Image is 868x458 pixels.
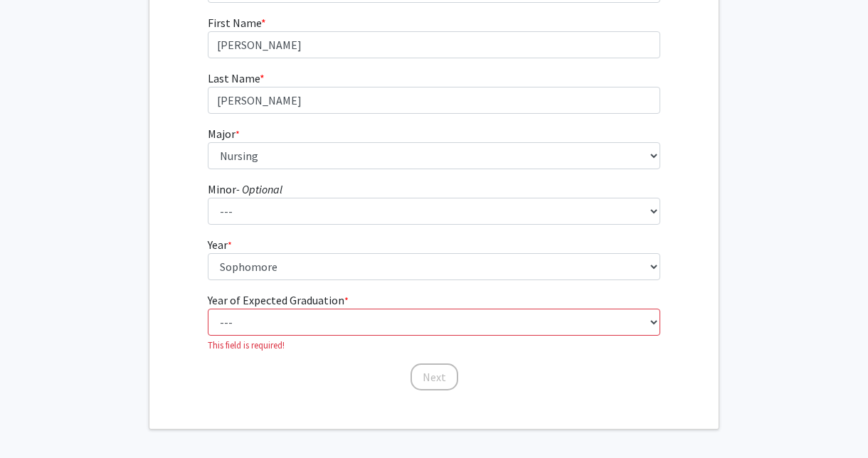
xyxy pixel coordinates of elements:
p: This field is required! [208,339,661,352]
button: Next [411,363,458,390]
label: Minor [208,181,282,198]
i: - Optional [236,182,282,196]
span: First Name [208,16,261,30]
label: Major [208,125,240,142]
label: Year [208,236,232,253]
span: Last Name [208,71,260,85]
label: Year of Expected Graduation [208,292,349,309]
iframe: Chat [11,394,60,447]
